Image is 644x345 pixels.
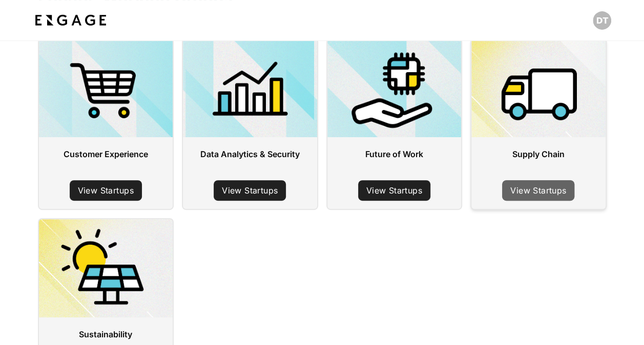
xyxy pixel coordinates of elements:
[365,149,423,159] h3: Future of Work
[502,180,574,201] a: View Startups
[593,11,611,30] img: Profile picture of David Torres
[358,180,430,201] a: View Startups
[214,180,286,201] a: View Startups
[593,11,611,30] button: Open profile menu
[79,330,132,339] h3: Sustainability
[64,149,148,159] h3: Customer Experience
[200,149,300,159] h3: Data Analytics & Security
[512,149,565,159] h3: Supply Chain
[33,11,109,30] img: bdf1fb74-1727-4ba0-a5bd-bc74ae9fc70b.jpeg
[70,180,142,201] a: View Startups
